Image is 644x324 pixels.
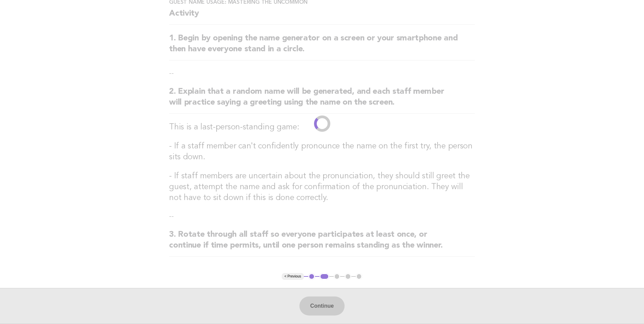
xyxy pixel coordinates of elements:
[169,69,475,78] p: --
[169,33,475,60] h2: 1. Begin by opening the name generator on a screen or your smartphone and then have everyone stan...
[169,171,475,203] h3: - If staff members are uncertain about the pronunciation, they should still greet the guest, atte...
[169,141,475,163] h3: - If a staff member can't confidently pronounce the name on the first try, the person sits down.
[169,229,475,257] h2: 3. Rotate through all staff so everyone participates at least once, or continue if time permits, ...
[169,86,475,114] h2: 2. Explain that a random name will be generated, and each staff member will practice saying a gre...
[169,122,475,133] h3: This is a last-person-standing game:
[169,212,475,221] p: --
[169,8,475,25] h2: Activity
